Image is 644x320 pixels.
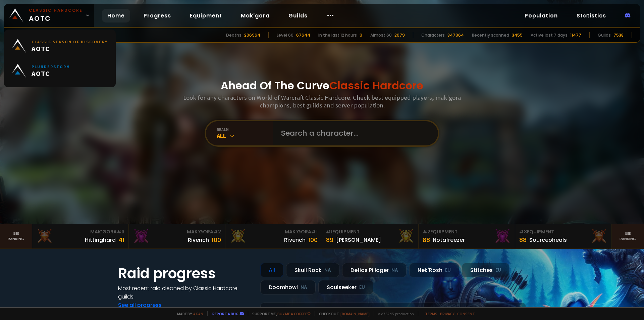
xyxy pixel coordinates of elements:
[286,263,339,277] div: Skull Rock
[360,32,362,38] div: 9
[225,224,322,248] a: Mak'Gora#1Rîvench100
[226,32,241,38] div: Deaths
[519,235,527,244] div: 88
[423,228,511,235] div: Equipment
[133,228,221,235] div: Mak'Gora
[447,32,464,38] div: 847964
[235,9,275,22] a: Mak'gora
[229,228,318,235] div: Mak'Gora
[423,235,430,244] div: 88
[277,32,293,38] div: Level 60
[457,311,475,316] a: Consent
[311,228,318,235] span: # 1
[598,32,611,38] div: Guilds
[36,228,124,235] div: Mak'Gora
[296,32,310,38] div: 67644
[260,263,283,277] div: All
[180,94,464,109] h3: Look for any characters on World of Warcraft Classic Hardcore. Check best equipped players, mak'g...
[117,228,124,235] span: # 3
[8,58,112,83] a: PlunderstormAOTC
[423,228,430,235] span: # 2
[118,284,252,301] h4: Most recent raid cleaned by Classic Hardcore guilds
[129,224,225,248] a: Mak'Gora#2Rivench100
[495,267,501,274] small: EU
[318,280,373,294] div: Soulseeker
[193,311,203,316] a: a fan
[244,32,260,38] div: 206964
[324,267,331,274] small: NA
[8,34,112,58] a: Classic Season of DiscoveryAOTC
[326,228,414,235] div: Equipment
[32,69,70,78] span: AOTC
[340,311,370,316] a: [DOMAIN_NAME]
[277,121,430,145] input: Search a character...
[188,236,209,244] div: Rivench
[308,235,318,244] div: 100
[519,9,563,22] a: Population
[32,224,129,248] a: Mak'Gora#3Hittinghard41
[184,9,227,22] a: Equipment
[613,32,624,38] div: 7538
[173,311,203,316] span: Made by
[118,301,162,309] a: See all progress
[322,224,419,248] a: #1Equipment89[PERSON_NAME]
[118,263,252,284] h1: Raid progress
[519,228,527,235] span: # 3
[326,228,332,235] span: # 1
[29,7,83,13] small: Classic Hardcore
[512,32,523,38] div: 3455
[570,32,581,38] div: 11477
[212,235,221,244] div: 100
[248,311,311,316] span: Support me,
[359,284,365,291] small: EU
[472,32,509,38] div: Recently scanned
[529,236,567,244] div: Sourceoheals
[374,311,414,316] span: v. d752d5 - production
[329,78,423,93] span: Classic Hardcore
[419,224,515,248] a: #2Equipment88Notafreezer
[370,32,392,38] div: Almost 60
[462,263,509,277] div: Stitches
[519,228,607,235] div: Equipment
[260,280,316,294] div: Doomhowl
[612,224,644,248] a: Seeranking
[394,32,405,38] div: 2079
[421,32,445,38] div: Characters
[217,132,273,140] div: All
[336,236,381,244] div: [PERSON_NAME]
[29,7,83,24] span: AOTC
[326,235,333,244] div: 89
[284,236,306,244] div: Rîvench
[445,267,451,274] small: EU
[212,311,238,316] a: Report a bug
[32,39,108,44] small: Classic Season of Discovery
[318,32,357,38] div: In the last 12 hours
[391,267,398,274] small: NA
[283,9,313,22] a: Guilds
[425,311,437,316] a: Terms
[118,235,124,244] div: 41
[32,44,108,53] span: AOTC
[433,236,465,244] div: Notafreezer
[4,4,94,27] a: Classic HardcoreAOTC
[102,9,130,22] a: Home
[515,224,612,248] a: #3Equipment88Sourceoheals
[315,311,370,316] span: Checkout
[531,32,568,38] div: Active last 7 days
[301,284,307,291] small: NA
[440,311,454,316] a: Privacy
[409,263,459,277] div: Nek'Rosh
[138,9,176,22] a: Progress
[85,236,116,244] div: Hittinghard
[571,9,611,22] a: Statistics
[217,127,273,132] div: realm
[221,78,423,94] h1: Ahead Of The Curve
[213,228,221,235] span: # 2
[32,64,70,69] small: Plunderstorm
[342,263,407,277] div: Defias Pillager
[277,311,311,316] a: Buy me a coffee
